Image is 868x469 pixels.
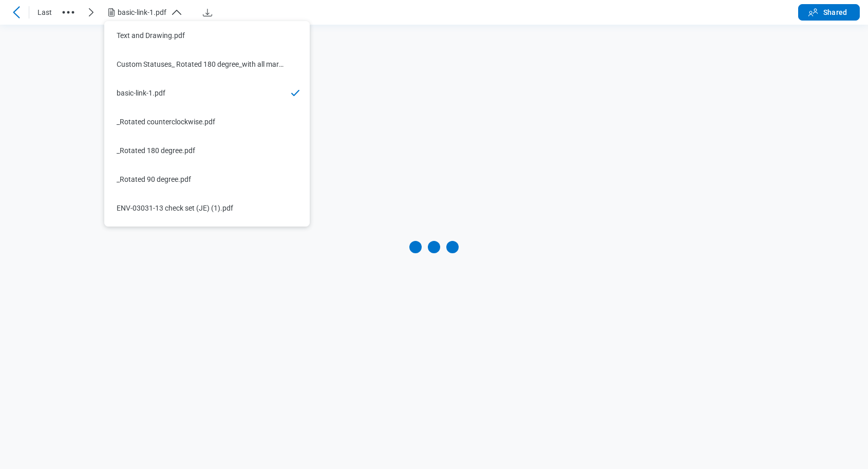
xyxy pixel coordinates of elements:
div: basic-link-1.pdf [117,88,285,98]
button: basic-link-1.pdf [105,4,191,21]
ul: Menu [104,21,310,227]
div: _Rotated 180 degree.pdf [117,145,285,156]
div: Loading [409,241,459,253]
div: Custom Statuses_ Rotated 180 degree_with all markups & Custom Statuses (from web, Revu and iOS).pdf [117,59,285,69]
div: ENV-03031-13 check set (JE) (1).pdf [117,203,285,213]
span: Last [37,7,52,17]
div: _Rotated 90 degree.pdf [117,174,285,184]
button: Shared [798,4,860,21]
div: basic-link-1.pdf [118,7,166,17]
div: _Rotated counterclockwise.pdf [117,117,285,127]
div: Text and Drawing.pdf [117,30,285,41]
span: Shared [823,7,847,17]
button: Download [199,4,216,21]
